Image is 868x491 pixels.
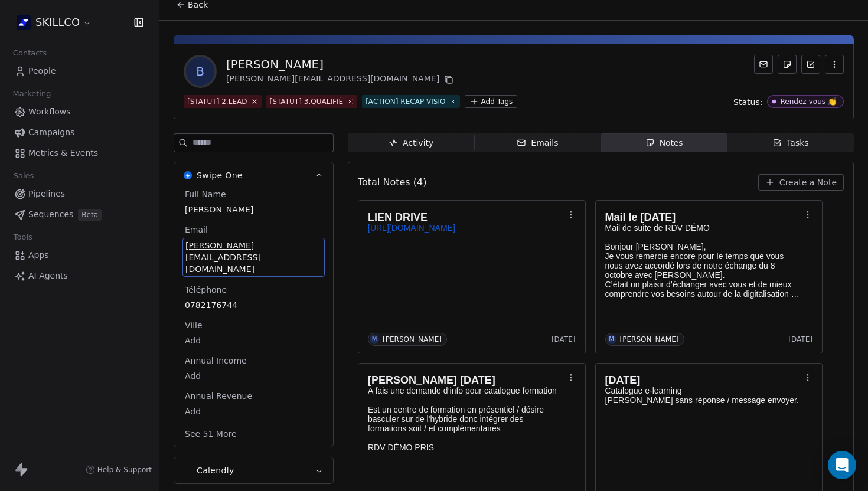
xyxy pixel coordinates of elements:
[174,188,333,447] div: Swipe OneSwipe One
[9,184,149,204] a: Pipelines
[605,374,801,386] h1: [DATE]
[465,95,518,108] button: Add Tags
[368,386,564,395] p: A fais une demande d’info pour catalogue formation
[197,169,243,181] span: Swipe One
[368,211,564,223] h1: LIEN DRIVE
[733,96,762,108] span: Status:
[226,56,456,73] div: [PERSON_NAME]
[182,319,205,331] span: Ville
[197,464,234,476] span: Calendly
[28,147,98,159] span: Metrics & Events
[368,223,455,233] a: [URL][DOMAIN_NAME]
[28,188,65,200] span: Pipelines
[368,405,564,433] p: Est un centre de formation en présentiel / désire basculer sur de l'hybride donc intégrer des for...
[28,270,68,282] span: AI Agents
[9,102,149,122] a: Workflows
[185,299,322,311] span: 0782176744
[780,97,837,106] div: Rendez-vous 👏
[186,57,214,86] span: B
[517,137,558,149] div: Emails
[9,266,149,286] a: AI Agents
[185,240,322,275] span: [PERSON_NAME][EMAIL_ADDRESS][DOMAIN_NAME]
[358,175,426,189] span: Total Notes (4)
[779,176,837,188] span: Create a Note
[174,457,333,483] button: CalendlyCalendly
[8,44,52,62] span: Contacts
[366,96,445,107] div: [ACTION] RECAP VISIO
[368,443,564,452] p: RDV DÉMO PRIS
[609,335,614,344] div: M
[605,386,801,395] p: Catalogue e-learning
[182,224,210,235] span: Email
[9,123,149,142] a: Campaigns
[758,174,844,191] button: Create a Note
[8,167,39,185] span: Sales
[8,85,56,103] span: Marketing
[178,423,244,444] button: See 51 More
[389,137,433,149] div: Activity
[182,284,229,296] span: Téléphone
[78,209,102,221] span: Beta
[182,355,249,366] span: Annual Income
[383,335,442,343] div: [PERSON_NAME]
[8,228,37,246] span: Tools
[28,249,49,261] span: Apps
[788,335,812,344] span: [DATE]
[187,96,247,107] div: [STATUT] 2.LEAD
[28,126,74,139] span: Campaigns
[605,211,801,223] h1: Mail le [DATE]
[772,137,809,149] div: Tasks
[28,208,73,221] span: Sequences
[86,465,152,474] a: Help & Support
[182,188,229,200] span: Full Name
[185,335,322,346] span: Add
[828,451,856,479] div: Open Intercom Messenger
[620,335,679,343] div: [PERSON_NAME]
[184,171,192,179] img: Swipe One
[605,223,801,233] p: Mail de suite de RDV DÉMO
[226,73,456,87] div: [PERSON_NAME][EMAIL_ADDRESS][DOMAIN_NAME]
[28,106,71,118] span: Workflows
[185,370,322,382] span: Add
[270,96,344,107] div: [STATUT] 3.QUALIFIÉ
[372,335,377,344] div: M
[9,205,149,224] a: SequencesBeta
[185,405,322,417] span: Add
[14,12,94,32] button: SKILLCO
[605,242,706,251] span: Bonjour [PERSON_NAME],
[35,15,80,30] span: SKILLCO
[28,65,56,77] span: People
[9,61,149,81] a: People
[17,15,31,30] img: Skillco%20logo%20icon%20(2).png
[97,465,152,474] span: Help & Support
[174,162,333,188] button: Swipe OneSwipe One
[185,204,322,215] span: [PERSON_NAME]
[368,374,564,386] h1: [PERSON_NAME] [DATE]
[605,395,801,405] p: [PERSON_NAME] sans réponse / message envoyer.
[552,335,576,344] span: [DATE]
[605,251,803,317] span: Je vous remercie encore pour le temps que vous nous avez accordé lors de notre échange du 8 octob...
[9,143,149,163] a: Metrics & Events
[182,390,254,402] span: Annual Revenue
[9,245,149,265] a: Apps
[184,466,192,474] img: Calendly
